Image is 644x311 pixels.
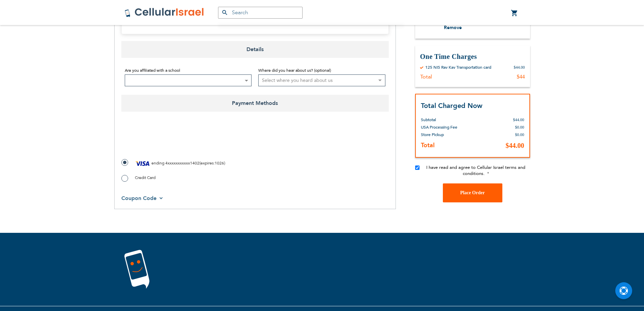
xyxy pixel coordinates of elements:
[514,65,525,70] div: $44.00
[443,183,502,202] button: Place Order
[258,68,331,73] span: Where did you hear about us? (optional)
[135,175,156,180] span: Credit Card
[425,65,491,70] div: 125 NIS Rav Kav Transportation card
[121,158,225,169] label: ( : )
[517,73,525,80] div: $44
[421,132,444,137] span: Store Pickup
[421,141,435,150] strong: Total
[515,132,524,137] span: $0.00
[215,160,224,166] span: 1026
[121,195,157,202] span: Coupon Code
[165,160,199,166] span: 4xxxxxxxxxxx1402
[151,160,164,166] span: ending
[200,160,214,166] span: expires
[506,142,524,149] span: $44.00
[218,7,303,19] input: Search
[444,24,462,31] span: Remove
[420,73,432,80] div: Total
[135,158,150,169] img: Visa
[421,111,474,124] th: Subtotal
[121,127,224,153] iframe: reCAPTCHA
[121,95,389,112] span: Payment Methods
[121,41,389,58] span: Details
[124,7,205,18] img: Cellular Israel Logo
[513,117,524,122] span: $44.00
[420,52,525,61] h3: One Time Charges
[426,164,525,177] span: I have read and agree to Cellular Israel terms and conditions.
[125,68,180,73] span: Are you affiliated with a school
[515,125,524,130] span: $0.00
[460,190,485,195] span: Place Order
[421,125,457,130] span: USA Processing Fee
[421,101,482,110] strong: Total Charged Now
